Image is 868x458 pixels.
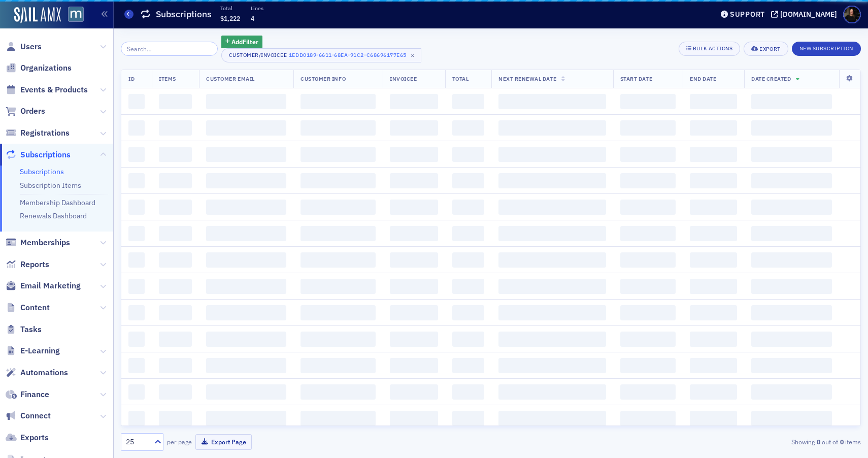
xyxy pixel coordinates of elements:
span: ‌ [498,173,606,188]
strong: 0 [838,437,845,446]
span: ‌ [751,358,832,373]
span: ‌ [390,332,438,347]
span: ‌ [390,94,438,109]
span: ‌ [620,411,676,426]
span: ‌ [498,226,606,241]
span: ‌ [206,411,286,426]
span: ‌ [206,147,286,162]
p: Lines [251,5,263,12]
span: ‌ [206,305,286,320]
span: ‌ [751,305,832,320]
span: ‌ [206,120,286,136]
span: ‌ [452,200,484,215]
span: ‌ [206,384,286,400]
span: ‌ [620,120,676,136]
button: New Subscription [792,42,861,56]
span: E-Learning [20,345,60,356]
button: Export Page [195,434,252,450]
span: ‌ [128,411,145,426]
span: 4 [251,14,254,22]
span: ‌ [690,332,737,347]
span: ‌ [159,120,192,136]
span: Total [452,75,469,82]
img: SailAMX [68,7,84,22]
span: ‌ [128,94,145,109]
button: Export [744,42,788,56]
span: ‌ [690,200,737,215]
a: New Subscription [792,43,861,52]
span: Tasks [20,324,42,335]
span: ‌ [690,147,737,162]
span: ID [128,75,135,82]
span: ‌ [452,226,484,241]
span: ‌ [620,332,676,347]
span: ‌ [751,252,832,268]
span: ‌ [159,252,192,268]
span: ‌ [690,305,737,320]
span: ‌ [390,173,438,188]
span: ‌ [452,305,484,320]
span: ‌ [390,279,438,294]
span: ‌ [159,94,192,109]
a: Users [6,41,42,52]
div: Bulk Actions [693,46,732,51]
span: ‌ [301,411,376,426]
span: ‌ [498,411,606,426]
span: ‌ [751,384,832,400]
span: Date Created [751,75,791,82]
span: × [408,51,417,60]
a: Orders [6,106,45,117]
span: ‌ [206,200,286,215]
span: ‌ [498,384,606,400]
span: Connect [20,410,51,421]
span: ‌ [128,147,145,162]
a: Subscription Items [20,181,81,190]
span: Customer Info [301,75,346,82]
span: ‌ [159,147,192,162]
span: ‌ [301,252,376,268]
span: Finance [20,389,49,400]
span: ‌ [751,226,832,241]
span: ‌ [620,226,676,241]
span: ‌ [390,411,438,426]
span: ‌ [390,305,438,320]
span: Next Renewal Date [498,75,556,82]
span: ‌ [390,200,438,215]
span: ‌ [452,120,484,136]
a: Tasks [6,324,42,335]
span: ‌ [301,279,376,294]
span: ‌ [498,252,606,268]
span: ‌ [159,200,192,215]
span: ‌ [751,94,832,109]
a: Registrations [6,127,70,139]
p: Total [220,5,240,12]
span: Reports [20,259,49,270]
span: ‌ [390,120,438,136]
span: ‌ [498,94,606,109]
input: Search… [121,42,218,56]
span: ‌ [301,332,376,347]
span: ‌ [159,411,192,426]
span: ‌ [159,358,192,373]
a: Reports [6,259,49,270]
span: ‌ [751,173,832,188]
button: Bulk Actions [679,42,740,56]
a: Connect [6,410,51,421]
span: ‌ [620,147,676,162]
span: ‌ [390,252,438,268]
span: ‌ [620,305,676,320]
span: End Date [690,75,716,82]
a: Automations [6,367,68,378]
span: ‌ [159,332,192,347]
span: ‌ [301,200,376,215]
span: ‌ [128,384,145,400]
span: ‌ [452,358,484,373]
span: ‌ [620,200,676,215]
span: ‌ [498,305,606,320]
span: ‌ [452,252,484,268]
h1: Subscriptions [156,8,212,20]
span: ‌ [690,226,737,241]
span: Orders [20,106,45,117]
span: ‌ [690,94,737,109]
span: ‌ [751,279,832,294]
